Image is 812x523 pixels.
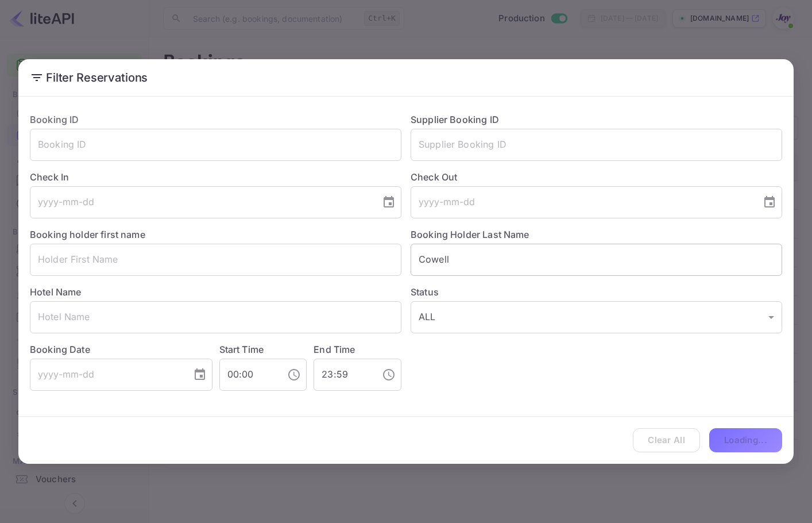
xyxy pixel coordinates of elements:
[411,186,753,218] input: yyyy-mm-dd
[30,229,145,240] label: Booking holder first name
[30,114,79,125] label: Booking ID
[411,244,782,276] input: Holder Last Name
[30,301,401,333] input: Hotel Name
[30,244,401,276] input: Holder First Name
[219,359,279,391] input: hh:mm
[411,285,782,299] label: Status
[30,170,401,184] label: Check In
[30,286,82,298] label: Hotel Name
[30,129,401,161] input: Booking ID
[188,363,211,386] button: Choose date
[314,344,355,355] label: End Time
[283,363,306,386] button: Choose time, selected time is 12:00 AM
[377,363,400,386] button: Choose time, selected time is 11:59 PM
[18,59,794,96] h2: Filter Reservations
[377,191,400,214] button: Choose date
[30,359,184,391] input: yyyy-mm-dd
[30,186,373,218] input: yyyy-mm-dd
[411,229,529,240] label: Booking Holder Last Name
[314,359,373,391] input: hh:mm
[411,114,499,125] label: Supplier Booking ID
[758,191,781,214] button: Choose date
[411,129,782,161] input: Supplier Booking ID
[30,343,212,356] label: Booking Date
[411,301,782,333] div: ALL
[219,344,264,355] label: Start Time
[411,170,782,184] label: Check Out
